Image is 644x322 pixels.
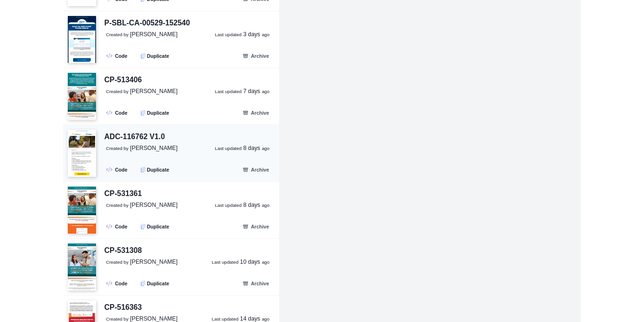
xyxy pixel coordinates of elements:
[215,146,242,151] small: Last updated
[105,131,165,143] div: ADC-116762 V1.0
[136,278,174,289] button: Duplicate
[103,164,132,175] a: Code
[212,258,270,267] a: Last updated 10 days ago
[130,202,177,208] span: [PERSON_NAME]
[106,89,129,94] small: Created by
[105,245,142,257] div: CP-531308
[262,89,269,94] small: ago
[106,32,129,37] small: Created by
[262,203,269,208] small: ago
[105,17,190,29] div: P-SBL-CA-00529-152540
[103,221,132,232] a: Code
[105,188,142,200] div: CP-531361
[215,32,242,37] small: Last updated
[215,31,270,39] a: Last updated 3 days ago
[212,259,239,265] small: Last updated
[262,259,269,265] small: ago
[215,144,270,153] a: Last updated 8 days ago
[237,50,274,61] button: Archive
[106,203,129,208] small: Created by
[136,221,174,232] button: Duplicate
[237,221,274,232] button: Archive
[103,278,132,289] a: Code
[215,203,242,208] small: Last updated
[215,87,270,96] a: Last updated 7 days ago
[237,107,274,118] button: Archive
[130,315,177,322] span: [PERSON_NAME]
[237,164,274,175] button: Archive
[106,146,129,151] small: Created by
[237,278,274,289] button: Archive
[262,32,269,37] small: ago
[106,316,129,322] small: Created by
[136,50,174,61] button: Duplicate
[262,316,269,322] small: ago
[105,302,142,314] div: CP-516363
[130,88,177,94] span: [PERSON_NAME]
[262,146,269,151] small: ago
[103,107,132,118] a: Code
[130,31,177,38] span: [PERSON_NAME]
[136,107,174,118] button: Duplicate
[215,89,242,94] small: Last updated
[136,164,174,175] button: Duplicate
[103,50,132,61] a: Code
[105,74,142,86] div: CP-513406
[215,201,270,210] a: Last updated 8 days ago
[130,145,177,151] span: [PERSON_NAME]
[130,259,177,265] span: [PERSON_NAME]
[106,259,129,265] small: Created by
[212,316,239,322] small: Last updated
